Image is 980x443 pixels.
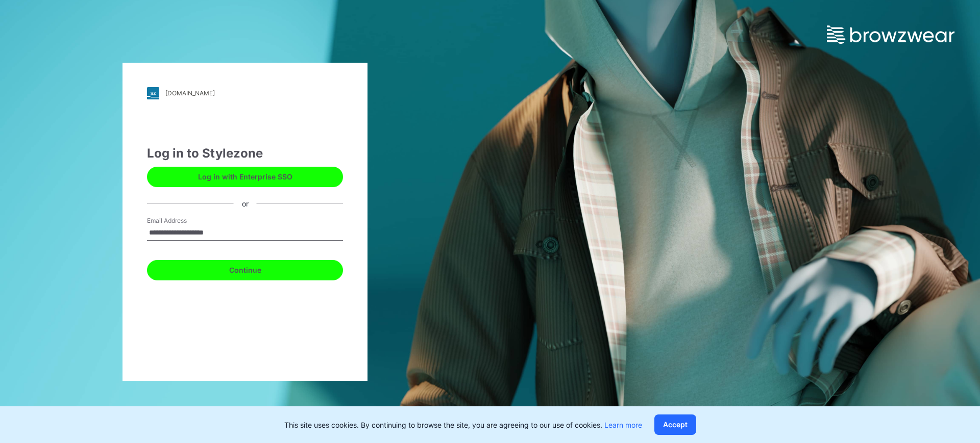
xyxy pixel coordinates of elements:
label: Email Address [147,216,218,225]
button: Continue [147,260,343,280]
img: stylezone-logo.562084cfcfab977791bfbf7441f1a819.svg [147,87,159,99]
img: browzwear-logo.e42bd6dac1945053ebaf764b6aa21510.svg [827,25,954,44]
div: Log in to Stylezone [147,144,343,163]
a: Learn more [604,421,642,429]
button: Accept [654,414,696,435]
button: Log in with Enterprise SSO [147,167,343,187]
p: This site uses cookies. By continuing to browse the site, you are agreeing to our use of cookies. [284,420,642,430]
div: [DOMAIN_NAME] [165,89,215,97]
a: [DOMAIN_NAME] [147,87,343,99]
div: or [234,198,257,209]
